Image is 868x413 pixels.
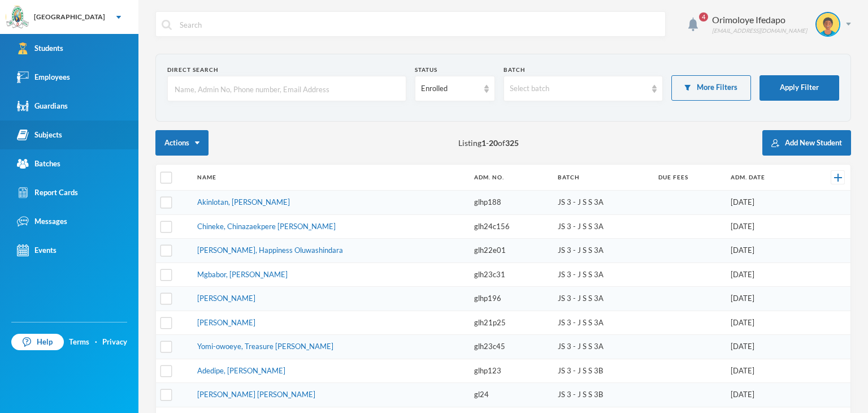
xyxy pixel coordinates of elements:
[17,216,67,227] div: Messages
[197,197,290,206] a: Akinlotan, [PERSON_NAME]
[155,130,209,156] button: Actions
[505,138,519,148] b: 325
[671,75,751,101] button: More Filters
[552,287,653,311] td: JS 3 - J S S 3A
[179,12,659,37] input: Search
[725,311,806,335] td: [DATE]
[725,239,806,263] td: [DATE]
[6,6,29,29] img: logo
[725,359,806,383] td: [DATE]
[552,335,653,359] td: JS 3 - J S S 3A
[458,137,519,149] span: Listing - of
[468,239,552,263] td: glh22e01
[197,294,255,303] a: [PERSON_NAME]
[17,158,60,170] div: Batches
[759,75,839,101] button: Apply Filter
[17,42,63,54] div: Students
[552,359,653,383] td: JS 3 - J S S 3B
[197,390,315,399] a: [PERSON_NAME] [PERSON_NAME]
[712,13,807,27] div: Orimoloye Ifedapo
[712,27,807,35] div: [EMAIL_ADDRESS][DOMAIN_NAME]
[69,337,89,348] a: Terms
[552,311,653,335] td: JS 3 - J S S 3A
[162,20,172,30] img: search
[197,318,255,327] a: [PERSON_NAME]
[34,12,105,22] div: [GEOGRAPHIC_DATA]
[834,174,842,182] img: +
[17,71,70,83] div: Employees
[725,263,806,287] td: [DATE]
[421,83,478,94] div: Enrolled
[102,337,127,348] a: Privacy
[699,12,708,21] span: 4
[552,214,653,239] td: JS 3 - J S S 3A
[468,263,552,287] td: glh23c31
[173,76,400,102] input: Name, Admin No, Phone number, Email Address
[468,359,552,383] td: glhp123
[468,191,552,215] td: glhp188
[504,66,663,74] div: Batch
[17,129,62,141] div: Subjects
[468,335,552,359] td: glh23c45
[725,287,806,311] td: [DATE]
[468,383,552,407] td: gl24
[17,100,68,112] div: Guardians
[197,366,285,375] a: Adedipe, [PERSON_NAME]
[197,222,336,231] a: Chineke, Chinazaekpere [PERSON_NAME]
[725,191,806,215] td: [DATE]
[197,342,333,351] a: Yomi-owoeye, Treasure [PERSON_NAME]
[552,165,653,191] th: Batch
[725,214,806,239] td: [DATE]
[192,165,468,191] th: Name
[415,66,494,74] div: Status
[197,246,343,255] a: [PERSON_NAME], Happiness Oluwashindara
[510,83,646,94] div: Select batch
[725,335,806,359] td: [DATE]
[552,191,653,215] td: JS 3 - J S S 3A
[167,66,406,74] div: Direct Search
[481,138,486,148] b: 1
[95,337,97,348] div: ·
[725,165,806,191] th: Adm. Date
[817,13,839,36] img: STUDENT
[653,165,726,191] th: Due Fees
[468,214,552,239] td: glh24c156
[468,311,552,335] td: glh21p25
[17,244,57,256] div: Events
[468,287,552,311] td: glhp196
[468,165,552,191] th: Adm. No.
[552,263,653,287] td: JS 3 - J S S 3A
[552,239,653,263] td: JS 3 - J S S 3A
[11,334,64,351] a: Help
[552,383,653,407] td: JS 3 - J S S 3B
[197,270,288,279] a: Mgbabor, [PERSON_NAME]
[725,383,806,407] td: [DATE]
[17,187,78,199] div: Report Cards
[762,130,851,156] button: Add New Student
[489,138,498,148] b: 20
